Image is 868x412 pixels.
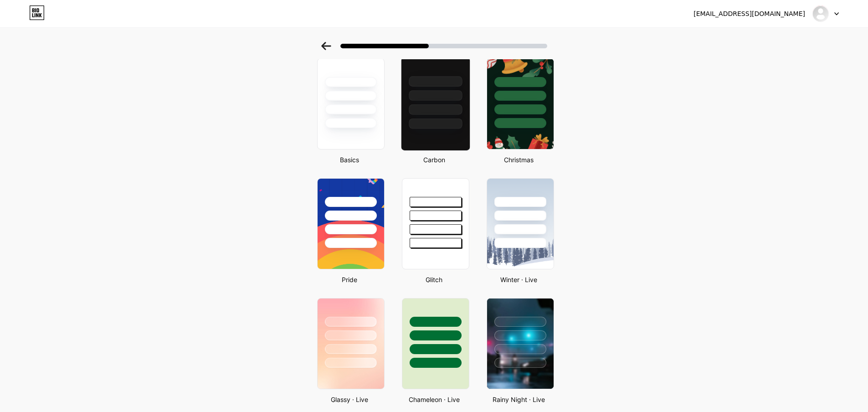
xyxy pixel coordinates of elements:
img: Ewan Harper [812,5,829,22]
div: Chameleon · Live [399,395,469,404]
div: [EMAIL_ADDRESS][DOMAIN_NAME] [693,9,805,19]
div: Rainy Night · Live [484,395,554,404]
div: Pride [314,275,385,284]
div: Carbon [399,155,469,165]
div: Winter · Live [484,275,554,284]
div: Glassy · Live [314,395,385,404]
div: Glitch [399,275,469,284]
div: Basics [314,155,385,165]
div: Christmas [484,155,554,165]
